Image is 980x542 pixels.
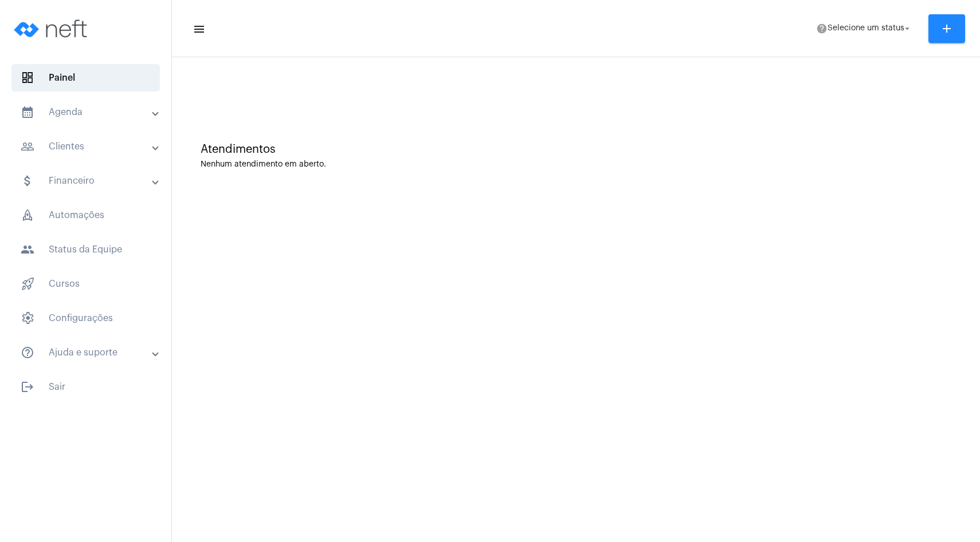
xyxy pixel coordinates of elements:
[21,105,34,119] mat-icon: sidenav icon
[11,304,160,332] span: Configurações
[201,143,951,156] div: Atendimentos
[7,98,171,126] mat-expansion-panel-header: sidenav iconAgenda
[201,160,951,169] div: Nenhum atendimento em aberto.
[11,201,160,229] span: Automações
[21,140,34,153] mat-icon: sidenav icon
[21,311,34,325] span: sidenav icon
[21,174,34,188] mat-icon: sidenav icon
[21,277,34,291] span: sidenav icon
[7,339,171,366] mat-expansion-panel-header: sidenav iconAjuda e suporte
[21,346,153,359] mat-panel-title: Ajuda e suporte
[21,105,153,119] mat-panel-title: Agenda
[21,140,153,153] mat-panel-title: Clientes
[902,23,912,34] mat-icon: arrow_drop_down
[21,346,34,359] mat-icon: sidenav icon
[7,133,171,160] mat-expansion-panel-header: sidenav iconClientes
[11,270,160,298] span: Cursos
[940,22,954,35] mat-icon: add
[7,167,171,195] mat-expansion-panel-header: sidenav iconFinanceiro
[816,23,828,34] mat-icon: help
[11,236,160,263] span: Status da Equipe
[11,64,160,92] span: Painel
[21,71,34,85] span: sidenav icon
[21,174,153,188] mat-panel-title: Financeiro
[21,208,34,222] span: sidenav icon
[809,17,919,40] button: Selecione um status
[828,25,904,33] span: Selecione um status
[21,380,34,394] mat-icon: sidenav icon
[193,22,204,36] mat-icon: sidenav icon
[21,243,34,256] mat-icon: sidenav icon
[9,6,95,52] img: logo-neft-novo-2.png
[11,373,160,401] span: Sair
